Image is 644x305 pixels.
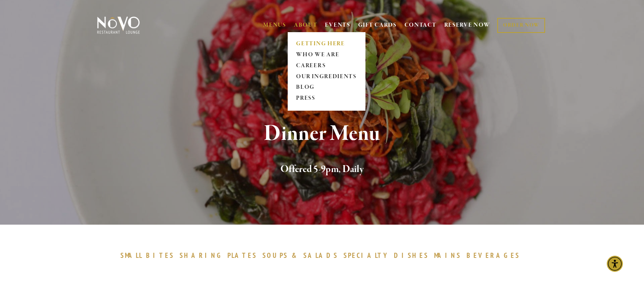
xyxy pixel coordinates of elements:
span: & [292,251,300,260]
a: BEVERAGES [467,251,524,260]
a: SPECIALTYDISHES [344,251,432,260]
a: ORDER NOW [497,18,545,33]
a: SHARINGPLATES [180,251,261,260]
a: RESERVE NOW [444,18,490,32]
a: ABOUT [294,22,318,29]
span: SMALL [120,251,142,260]
a: CAREERS [294,60,359,71]
a: EVENTS [325,22,350,29]
a: SMALLBITES [120,251,178,260]
a: WHO WE ARE [294,49,359,60]
a: GIFT CARDS [358,18,397,32]
span: DISHES [394,251,429,260]
span: SPECIALTY [344,251,390,260]
h1: Dinner Menu [109,122,535,146]
span: MAINS [434,251,461,260]
h2: Offered 5-9pm, Daily [109,162,535,177]
img: Novo Restaurant &amp; Lounge [96,16,141,34]
a: MAINS [434,251,465,260]
a: SOUPS&SALADS [262,251,342,260]
span: SHARING [180,251,224,260]
span: BITES [146,251,174,260]
div: Accessibility Menu [607,256,623,272]
a: BLOG [294,82,359,93]
span: SOUPS [262,251,288,260]
a: GETTING HERE [294,38,359,49]
a: OUR INGREDIENTS [294,71,359,82]
span: PLATES [227,251,257,260]
a: CONTACT [405,18,437,32]
a: PRESS [294,93,359,104]
span: BEVERAGES [467,251,520,260]
a: MENUS [263,22,286,29]
span: SALADS [303,251,338,260]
